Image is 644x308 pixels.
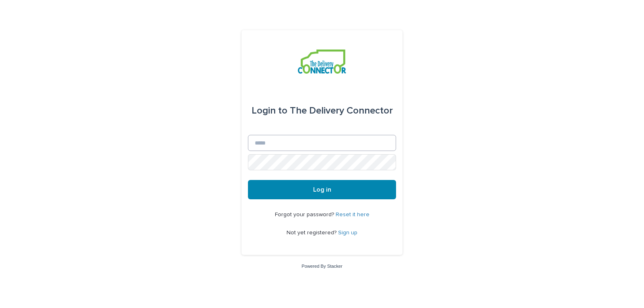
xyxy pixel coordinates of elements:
[338,230,357,236] a: Sign up
[248,180,396,199] button: Log in
[275,212,336,217] span: Forgot your password?
[313,186,331,193] span: Log in
[252,106,287,116] span: Login to
[301,264,342,269] a: Powered By Stacker
[298,50,346,74] img: aCWQmA6OSGG0Kwt8cj3c
[252,99,393,122] div: The Delivery Connector
[287,230,338,236] span: Not yet registered?
[336,212,369,217] a: Reset it here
